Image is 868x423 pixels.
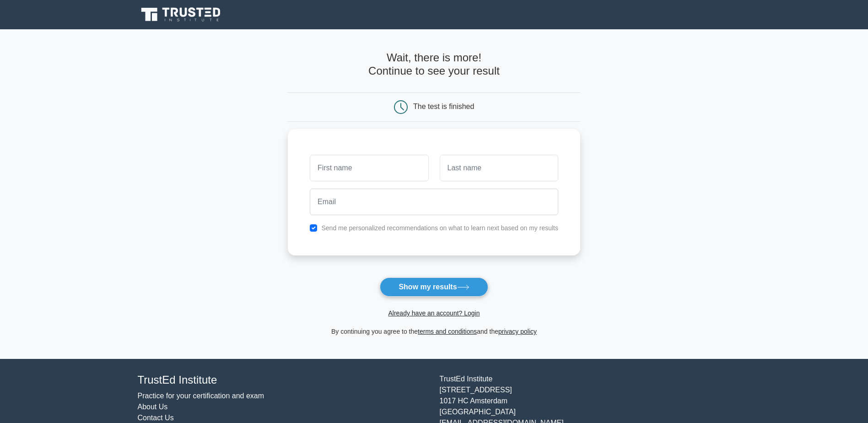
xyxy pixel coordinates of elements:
h4: Wait, there is more! Continue to see your result [288,51,580,78]
a: Practice for your certification and exam [138,392,264,400]
div: The test is finished [413,103,474,110]
a: Contact Us [138,414,174,422]
a: Already have an account? Login [388,309,480,317]
input: First name [310,155,428,181]
a: terms and conditions [418,328,477,335]
input: Last name [440,155,558,181]
input: Email [310,189,558,215]
div: By continuing you agree to the and the [282,326,586,337]
button: Show my results [380,277,488,297]
a: About Us [138,403,168,411]
h4: TrustEd Institute [138,374,429,387]
label: Send me personalized recommendations on what to learn next based on my results [321,224,558,232]
a: privacy policy [498,328,537,335]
